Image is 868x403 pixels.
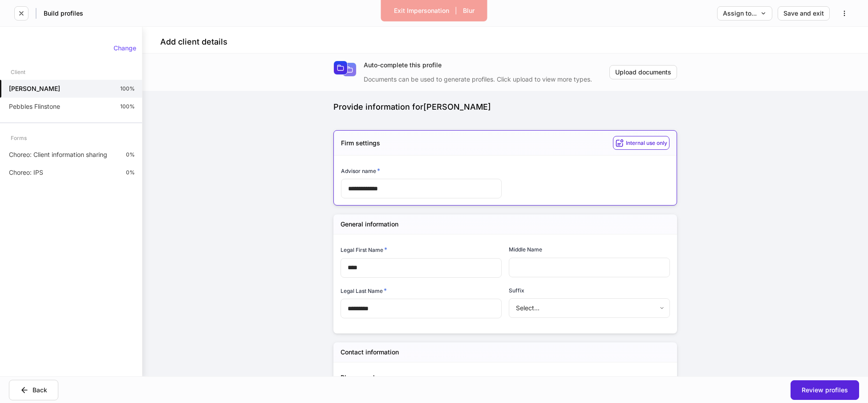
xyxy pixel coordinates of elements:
p: 100% [120,85,135,92]
h6: Legal Last Name [341,286,387,295]
div: Assign to... [723,10,767,16]
div: Auto-complete this profile [364,61,609,70]
button: Change [108,41,142,55]
div: Provide information for [PERSON_NAME] [333,102,677,112]
p: Choreo: Client information sharing [9,150,107,159]
h6: Middle Name [509,245,542,254]
button: Blur [457,4,480,18]
button: Review profiles [791,380,859,400]
button: Save and exit [778,6,830,21]
div: Change [114,45,136,51]
p: 0% [126,151,135,158]
h5: General information [341,220,398,229]
button: Assign to... [717,6,772,21]
div: Select... [509,298,669,318]
div: Back [20,386,47,395]
h5: Contact information [341,348,399,357]
h6: Internal use only [626,139,667,147]
div: Documents can be used to generate profiles. Click upload to view more types. [364,70,609,84]
h6: Advisor name [341,166,380,175]
div: Blur [463,8,475,14]
h5: Build profiles [44,9,83,18]
button: Upload documents [609,65,677,79]
h5: Firm settings [341,139,380,148]
button: Exit Impersonation [388,4,455,18]
div: Save and exit [783,10,824,16]
p: Choreo: IPS [9,168,43,177]
p: 0% [126,169,135,176]
div: Upload documents [615,69,671,75]
div: Forms [11,130,27,146]
button: Back [9,380,58,400]
h4: Add client details [160,37,227,47]
h6: Suffix [509,286,524,295]
h5: [PERSON_NAME] [9,84,60,93]
h6: Legal First Name [341,245,387,254]
div: Review profiles [802,387,848,393]
div: Client [11,64,25,80]
div: Exit Impersonation [394,8,449,14]
p: 100% [120,103,135,110]
p: Pebbles Flinstone [9,102,60,111]
div: Phone numbers [333,362,670,382]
